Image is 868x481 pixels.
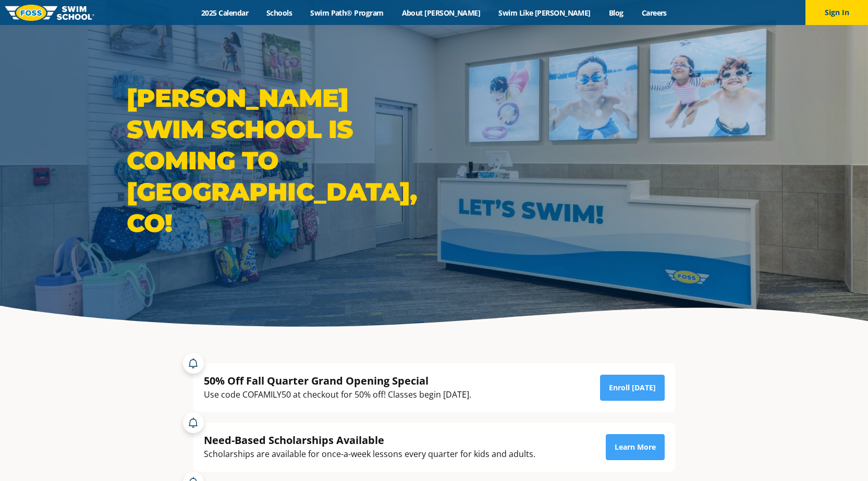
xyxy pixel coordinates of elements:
div: TOP [20,447,32,463]
a: Enroll [DATE] [600,375,665,401]
a: 2025 Calendar [192,8,258,18]
a: Blog [600,8,632,18]
a: Learn More [606,434,665,460]
div: 50% Off Fall Quarter Grand Opening Special [204,374,471,388]
div: Scholarships are available for once-a-week lessons every quarter for kids and adults. [204,447,535,461]
h1: [PERSON_NAME] Swim School is coming to [GEOGRAPHIC_DATA], CO! [127,82,429,239]
a: Schools [258,8,301,18]
div: Use code COFAMILY50 at checkout for 50% off! Classes begin [DATE]. [204,388,471,402]
a: Swim Like [PERSON_NAME] [490,8,600,18]
img: FOSS Swim School Logo [5,5,94,21]
a: About [PERSON_NAME] [393,8,490,18]
a: Careers [632,8,676,18]
a: Swim Path® Program [301,8,393,18]
div: Need-Based Scholarships Available [204,433,535,447]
